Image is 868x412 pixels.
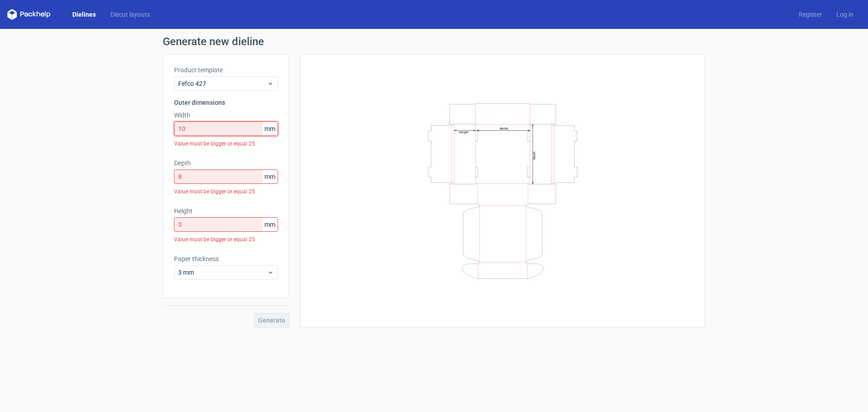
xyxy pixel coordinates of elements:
h1: Generate new dieline [163,36,705,47]
label: Depth [174,159,278,168]
a: Dielines [65,10,103,19]
label: Width [174,111,278,120]
label: Paper thickness [174,254,278,263]
label: Product template [174,66,278,75]
h3: Outer dimensions [174,98,278,107]
text: Height [459,130,468,134]
span: 3 mm [178,268,267,277]
text: Depth [533,151,536,159]
div: Value must be bigger or equal 25 [174,232,278,247]
a: Log in [829,10,861,19]
a: Register [792,10,829,19]
div: Value must be bigger or equal 25 [174,136,278,151]
label: Height [174,206,278,215]
div: Value must be bigger or equal 25 [174,184,278,199]
span: mm [262,218,278,231]
text: Width [500,126,508,130]
span: mm [262,122,278,136]
span: Fefco 427 [178,79,267,88]
span: mm [262,170,278,183]
a: Diecut layouts [103,10,157,19]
